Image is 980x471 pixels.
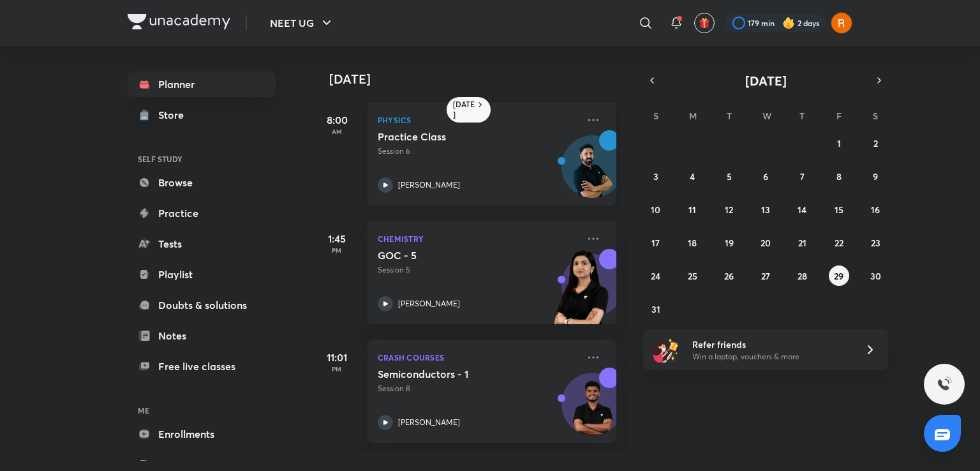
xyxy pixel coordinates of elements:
h5: Semiconductors - 1 [378,368,537,380]
abbr: August 13, 2025 [761,204,770,216]
a: Playlist [128,262,276,287]
button: August 16, 2025 [865,199,886,220]
h5: 8:00 [311,112,362,128]
abbr: August 22, 2025 [835,237,843,249]
img: unacademy [546,249,616,337]
button: NEET UG [262,10,342,36]
abbr: Friday [836,110,842,122]
button: August 21, 2025 [792,232,812,253]
abbr: August 11, 2025 [688,204,696,216]
button: August 14, 2025 [792,199,812,220]
abbr: August 24, 2025 [651,270,660,282]
abbr: August 2, 2025 [873,137,878,149]
p: [PERSON_NAME] [398,179,460,191]
p: Crash Courses [378,350,578,365]
button: August 27, 2025 [755,265,776,286]
abbr: August 28, 2025 [798,270,807,282]
button: August 31, 2025 [646,299,666,319]
img: Avatar [562,142,623,204]
a: Practice [128,200,276,226]
p: Physics [378,112,578,128]
button: [DATE] [661,71,870,89]
abbr: August 23, 2025 [871,237,880,249]
p: Session 5 [378,264,578,276]
button: August 10, 2025 [646,199,666,220]
button: August 13, 2025 [755,199,776,220]
button: August 9, 2025 [865,166,886,186]
a: Store [128,102,276,128]
button: August 19, 2025 [719,232,739,253]
h6: ME [128,400,276,421]
abbr: August 19, 2025 [725,237,734,249]
h6: [DATE] [453,100,475,120]
button: August 28, 2025 [792,265,812,286]
abbr: August 9, 2025 [873,170,878,183]
button: August 12, 2025 [719,199,739,220]
h6: SELF STUDY [128,148,276,170]
a: Company Logo [128,14,230,33]
button: August 15, 2025 [829,199,849,220]
abbr: Wednesday [762,110,771,122]
a: Browse [128,170,276,195]
p: Session 6 [378,146,578,157]
button: August 18, 2025 [682,232,702,253]
a: Planner [128,71,276,97]
abbr: Sunday [653,110,658,122]
a: Tests [128,231,276,257]
abbr: August 6, 2025 [763,170,768,183]
abbr: August 18, 2025 [688,237,697,249]
button: August 1, 2025 [829,133,849,153]
button: August 4, 2025 [682,166,702,186]
button: August 7, 2025 [792,166,812,186]
abbr: August 16, 2025 [871,204,880,216]
p: PM [311,365,362,373]
abbr: Saturday [873,110,878,122]
h5: GOC - 5 [378,249,537,262]
abbr: August 10, 2025 [651,204,660,216]
img: streak [782,17,795,29]
button: August 24, 2025 [646,265,666,286]
a: Enrollments [128,421,276,447]
abbr: August 25, 2025 [688,270,697,282]
span: [DATE] [745,72,787,89]
abbr: August 30, 2025 [870,270,881,282]
abbr: Thursday [799,110,805,122]
button: August 20, 2025 [755,232,776,253]
abbr: August 29, 2025 [834,270,843,282]
a: Free live classes [128,354,276,379]
img: referral [653,337,679,363]
img: Avatar [562,380,623,441]
abbr: August 12, 2025 [725,204,733,216]
button: August 6, 2025 [755,166,776,186]
abbr: August 26, 2025 [724,270,734,282]
img: Company Logo [128,14,230,29]
img: avatar [699,17,710,29]
button: August 5, 2025 [719,166,739,186]
p: [PERSON_NAME] [398,298,460,310]
abbr: August 21, 2025 [798,237,806,249]
img: ttu [937,377,952,392]
button: August 23, 2025 [865,232,886,253]
p: Chemistry [378,231,578,246]
abbr: August 5, 2025 [727,170,732,183]
button: August 8, 2025 [829,166,849,186]
p: [PERSON_NAME] [398,417,460,428]
p: Win a laptop, vouchers & more [692,351,849,363]
button: August 11, 2025 [682,199,702,220]
h4: [DATE] [329,71,629,87]
abbr: August 31, 2025 [651,303,660,315]
a: Doubts & solutions [128,292,276,318]
button: August 30, 2025 [865,265,886,286]
button: August 2, 2025 [865,133,886,153]
button: August 26, 2025 [719,265,739,286]
p: AM [311,128,362,135]
abbr: August 20, 2025 [761,237,771,249]
abbr: August 1, 2025 [837,137,841,149]
abbr: August 4, 2025 [690,170,695,183]
h6: Refer friends [692,338,849,351]
button: August 29, 2025 [829,265,849,286]
abbr: August 15, 2025 [835,204,843,216]
abbr: August 8, 2025 [836,170,842,183]
img: Aliya Fatima [831,12,852,34]
abbr: Tuesday [727,110,732,122]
